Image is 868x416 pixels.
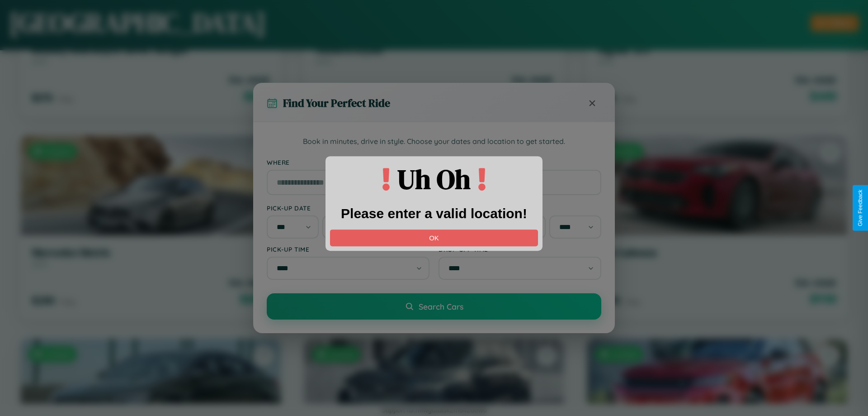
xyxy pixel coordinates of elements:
label: Pick-up Time [267,245,429,253]
label: Where [267,158,601,166]
label: Drop-off Time [439,245,601,253]
p: Book in minutes, drive in style. Choose your dates and location to get started. [267,136,601,148]
h3: Find Your Perfect Ride [283,96,390,110]
span: Search Cars [419,301,463,311]
label: Drop-off Date [439,204,601,212]
label: Pick-up Date [267,204,429,212]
